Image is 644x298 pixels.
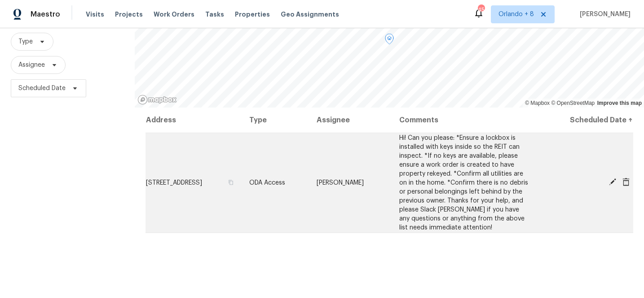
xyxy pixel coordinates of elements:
span: Visits [86,10,104,19]
a: Mapbox homepage [137,95,177,105]
span: Maestro [31,10,60,19]
a: Improve this map [597,100,642,106]
span: Cancel [619,178,633,186]
span: ODA Access [249,180,285,186]
span: Type [18,37,33,46]
span: [PERSON_NAME] [317,180,364,186]
th: Comments [392,108,538,133]
div: Map marker [385,34,394,48]
span: Scheduled Date [18,84,66,93]
th: Address [146,108,242,133]
div: 450 [478,5,484,14]
th: Type [242,108,309,133]
span: Assignee [18,60,45,69]
span: Projects [115,10,143,19]
button: Copy Address [227,178,235,186]
th: Assignee [309,108,392,133]
span: Edit [606,178,619,186]
span: Orlando + 8 [498,10,534,19]
span: Work Orders [154,10,194,19]
span: [STREET_ADDRESS] [146,180,202,186]
span: Geo Assignments [281,10,339,19]
th: Scheduled Date ↑ [538,108,633,133]
span: [PERSON_NAME] [576,10,631,19]
span: Properties [235,10,270,19]
span: Hi! Can you please: *Ensure a lockbox is installed with keys inside so the REIT can inspect. *If ... [399,135,528,231]
span: Tasks [205,11,224,17]
a: OpenStreetMap [551,100,595,106]
a: Mapbox [525,100,550,106]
